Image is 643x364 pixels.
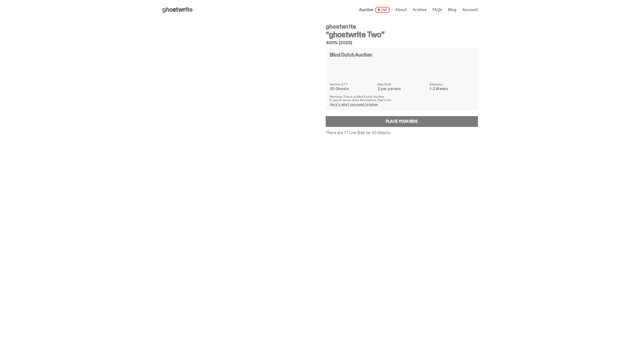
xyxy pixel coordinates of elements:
a: Auction LIVE [359,7,389,13]
span: Auction [359,8,373,12]
span: LIVE [375,7,389,13]
p: Warning: This is a Blind Dutch Auction. If you’ve never done this before, that’s OK. [330,95,474,102]
dt: Shipping [429,82,474,86]
a: FAQs [432,8,442,12]
h3: “ghostwrite Two” [326,31,478,39]
p: There are 77 Live Bids for 30 Ghosts. [326,131,478,135]
a: Place your Bids [326,116,478,127]
dd: 1-2 Weeks [429,87,474,91]
a: Archive [413,8,427,12]
dt: Max Bids [378,82,427,86]
a: Here's what you need to know [330,102,378,107]
h5: 400% (2025) [326,40,478,45]
a: Blog [448,8,456,12]
h4: Blind Dutch Auction [330,52,372,57]
a: About [395,8,407,12]
dd: 30 Ghosts [330,87,375,91]
a: Account [462,8,478,12]
h4: ghostwrite [326,24,478,30]
dd: 2 per person [378,87,427,91]
dt: Auction QTY [330,82,375,86]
